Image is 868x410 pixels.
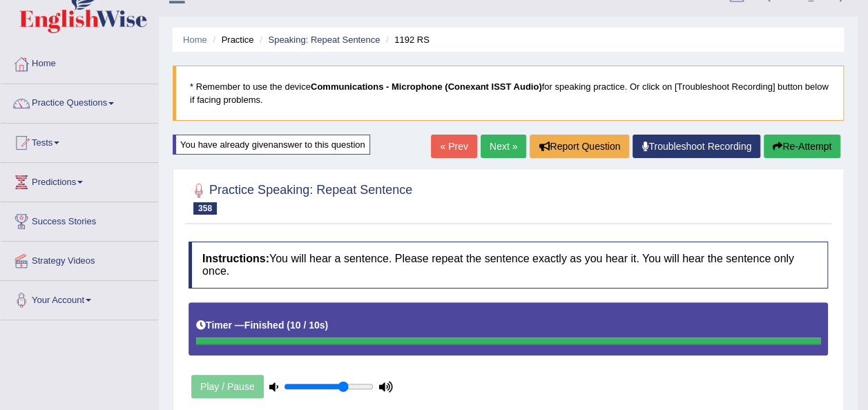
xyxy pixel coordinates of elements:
[1,84,158,119] a: Practice Questions
[764,135,840,158] button: Re-Attempt
[183,35,207,45] a: Home
[287,320,290,331] b: (
[173,135,370,155] div: You have already given answer to this question
[290,320,325,331] b: 10 / 10s
[1,45,158,79] a: Home
[431,135,476,158] a: « Prev
[196,320,328,331] h5: Timer —
[1,242,158,276] a: Strategy Videos
[244,320,284,331] b: Finished
[268,35,380,45] a: Speaking: Repeat Sentence
[189,242,828,288] h4: You will hear a sentence. Please repeat the sentence exactly as you hear it. You will hear the se...
[193,202,217,215] span: 358
[189,180,412,215] h2: Practice Speaking: Repeat Sentence
[530,135,629,158] button: Report Question
[325,320,329,331] b: )
[383,33,430,46] li: 1192 RS
[1,124,158,158] a: Tests
[1,202,158,237] a: Success Stories
[209,33,253,46] li: Practice
[173,66,844,121] blockquote: * Remember to use the device for speaking practice. Or click on [Troubleshoot Recording] button b...
[1,163,158,197] a: Predictions
[202,253,269,264] b: Instructions:
[1,281,158,315] a: Your Account
[311,81,542,92] b: Communications - Microphone (Conexant ISST Audio)
[481,135,526,158] a: Next »
[633,135,760,158] a: Troubleshoot Recording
